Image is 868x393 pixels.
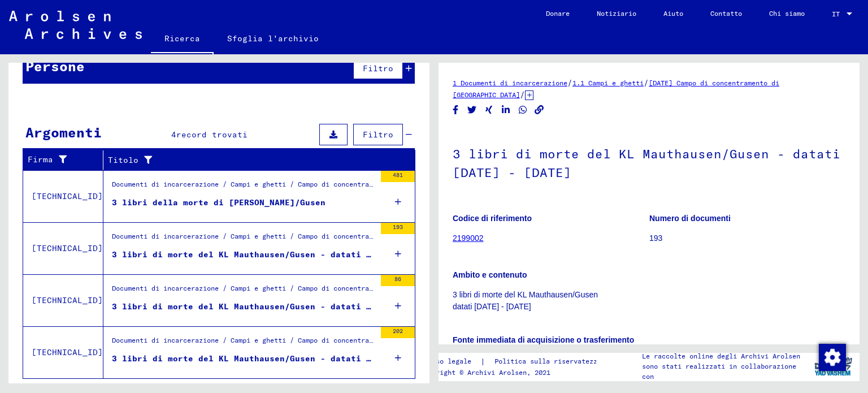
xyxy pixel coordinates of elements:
[710,9,742,18] font: Contatto
[644,77,649,88] font: /
[769,9,805,18] font: Chi siamo
[151,25,214,54] a: Ricerca
[112,336,867,344] font: Documenti di incarcerazione / Campi e ghetti / Campo di concentramento di [GEOGRAPHIC_DATA] / Ele...
[28,154,53,165] font: Firma
[108,151,404,169] div: Titolo
[112,284,867,292] font: Documenti di incarcerazione / Campi e ghetti / Campo di concentramento di [GEOGRAPHIC_DATA] / Ele...
[663,9,683,18] font: Aiuto
[108,155,138,165] font: Titolo
[453,234,484,243] a: 2199002
[453,270,527,279] font: Ambito e contenuto
[393,223,403,231] font: 193
[28,151,106,169] div: Firma
[649,214,731,223] font: Numero di documenti
[112,197,325,208] font: 3 libri della morte di [PERSON_NAME]/Gusen
[466,103,478,117] button: Condividi su Twitter
[832,10,840,18] font: IT
[517,103,529,117] button: Condividi su WhatsApp
[642,362,796,381] font: sono stati realizzati in collaborazione con
[363,63,393,74] font: Filtro
[453,290,598,299] font: 3 libri di morte del KL Mauthausen/Gusen
[363,129,393,140] font: Filtro
[353,58,403,79] button: Filtro
[494,357,601,365] font: Politica sulla riservatezza
[394,275,401,283] font: 86
[533,103,545,117] button: Copia il collegamento
[25,124,102,141] font: Argomenti
[112,249,442,260] font: 3 libri di morte del KL Mauthausen/Gusen - datati [DATE] - [DATE]
[649,234,662,243] font: 193
[112,353,442,364] font: 3 libri di morte del KL Mauthausen/Gusen - datati [DATE] - [DATE]
[500,103,512,117] button: Condividi su LinkedIn
[171,129,176,140] font: 4
[393,327,403,335] font: 202
[818,343,845,370] div: Modifica consenso
[819,344,846,371] img: Modifica consenso
[520,89,525,100] font: /
[453,214,532,223] font: Codice di riferimento
[32,243,103,253] font: [TECHNICAL_ID]
[450,103,462,117] button: Condividi su Facebook
[642,352,800,360] font: Le raccolte online degli Archivi Arolsen
[176,129,248,140] font: record trovati
[812,352,854,381] img: yv_logo.png
[420,357,471,365] font: Avviso legale
[25,58,85,75] font: Persone
[32,295,103,305] font: [TECHNICAL_ID]
[453,79,567,87] a: 1 Documenti di incarcerazione
[480,356,485,366] font: |
[32,191,103,201] font: [TECHNICAL_ID]
[393,171,403,179] font: 481
[214,25,332,52] a: Sfoglia l'archivio
[483,103,495,117] button: Condividi su Xing
[546,9,570,18] font: Donare
[112,232,867,240] font: Documenti di incarcerazione / Campi e ghetti / Campo di concentramento di [GEOGRAPHIC_DATA] / Ele...
[227,33,319,44] font: Sfoglia l'archivio
[164,33,200,44] font: Ricerca
[112,301,442,312] font: 3 libri di morte del KL Mauthausen/Gusen - datati [DATE] - [DATE]
[453,146,840,180] font: 3 libri di morte del KL Mauthausen/Gusen - datati [DATE] - [DATE]
[453,335,634,344] font: Fonte immediata di acquisizione o trasferimento
[453,302,531,311] font: datati [DATE] - [DATE]
[9,11,142,39] img: Arolsen_neg.svg
[112,180,634,188] font: Documenti di incarcerazione / Campi e ghetti / Campo di concentramento di [GEOGRAPHIC_DATA] / Ele...
[32,347,103,357] font: [TECHNICAL_ID]
[567,77,572,88] font: /
[420,356,480,368] a: Avviso legale
[485,356,615,368] a: Politica sulla riservatezza
[420,368,550,377] font: Copyright © Archivi Arolsen, 2021
[353,124,403,145] button: Filtro
[597,9,636,18] font: Notiziario
[572,79,644,87] a: 1.1 Campi e ghetti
